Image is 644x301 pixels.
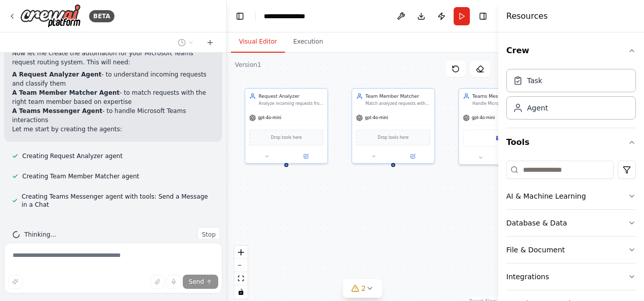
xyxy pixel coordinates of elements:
[506,191,586,201] div: AI & Machine Learning
[189,278,204,286] span: Send
[259,93,324,99] div: Request Analyzer
[285,31,331,53] button: Execution
[506,237,636,263] button: File & Document
[174,36,198,49] button: Switch to previous chat
[361,283,366,293] span: 2
[22,172,139,180] span: Creating Team Member Matcher agent
[234,285,248,298] button: toggle interactivity
[12,107,102,115] strong: A Teams Messenger Agent
[20,4,81,28] img: Logo
[527,76,542,86] div: Task
[12,71,102,78] strong: A Request Analyzer Agent
[366,101,430,106] div: Match analyzed requests with the most suitable team member based on their specialization areas de...
[458,88,542,165] div: Teams MessengerHandle Microsoft Teams communication by sending the routed request to the designat...
[12,125,214,134] p: Let me start by creating the agents:
[472,93,537,99] div: Teams Messenger
[150,275,165,289] button: Upload files
[245,88,328,164] div: Request AnalyzerAnalyze incoming requests from {teams_chat} to understand the topic, urgency, and...
[472,115,495,121] span: gpt-4o-mini
[197,227,220,242] button: Stop
[259,101,324,106] div: Analyze incoming requests from {teams_chat} to understand the topic, urgency, and technical requi...
[89,10,114,22] div: BETA
[12,88,214,106] li: - to match requests with the right team member based on expertise
[22,152,123,160] span: Creating Request Analyzer agent
[233,9,247,23] button: Hide left sidebar
[167,275,181,289] button: Click to speak your automation idea
[506,128,636,157] button: Tools
[183,275,218,289] button: Send
[343,279,382,298] button: 2
[12,70,214,88] li: - to understand incoming requests and classify them
[506,10,548,22] h4: Resources
[527,103,548,113] div: Agent
[287,153,325,161] button: Open in side panel
[506,245,565,255] div: File & Document
[506,183,636,209] button: AI & Machine Learning
[476,9,490,23] button: Hide right sidebar
[24,231,56,239] span: Thinking...
[264,11,314,21] nav: breadcrumb
[234,259,248,272] button: zoom out
[234,246,248,298] div: React Flow controls
[12,49,214,67] p: Now let me create the automation for your Microsoft Teams request routing system. This will need:
[506,218,567,228] div: Database & Data
[506,36,636,65] button: Crew
[234,246,248,259] button: zoom in
[202,36,218,49] button: Start a new chat
[235,61,261,69] div: Version 1
[506,272,549,282] div: Integrations
[258,115,281,121] span: gpt-4o-mini
[12,89,119,96] strong: A Team Member Matcher Agent
[366,93,430,99] div: Team Member Matcher
[506,264,636,290] button: Integrations
[231,31,285,53] button: Visual Editor
[365,115,388,121] span: gpt-4o-mini
[8,275,22,289] button: Improve this prompt
[202,231,216,239] span: Stop
[506,210,636,236] button: Database & Data
[378,134,409,141] span: Drop tools here
[506,65,636,128] div: Crew
[22,193,214,209] span: Creating Teams Messenger agent with tools: Send a Message in a Chat
[472,101,537,106] div: Handle Microsoft Teams communication by sending the routed request to the designated team member ...
[234,272,248,285] button: fit view
[394,153,432,161] button: Open in side panel
[271,134,302,141] span: Drop tools here
[351,88,435,164] div: Team Member MatcherMatch analyzed requests with the most suitable team member based on their spec...
[12,106,214,125] li: - to handle Microsoft Teams interactions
